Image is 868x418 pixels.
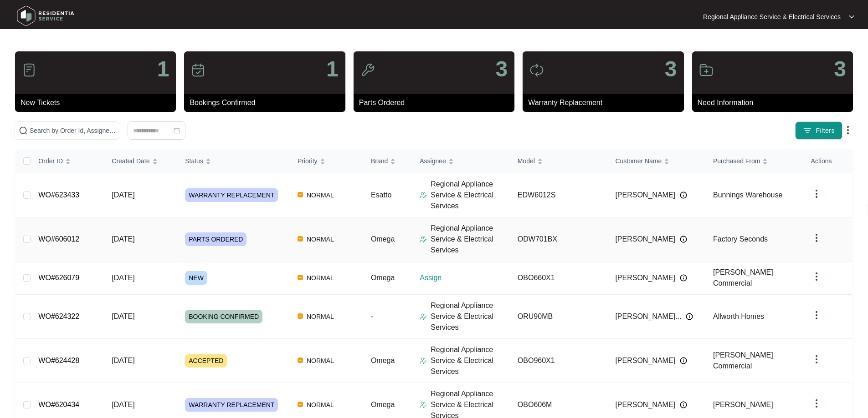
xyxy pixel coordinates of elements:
span: ACCEPTED [185,354,227,368]
img: Vercel Logo [298,192,303,197]
img: search-icon [19,126,28,135]
span: [PERSON_NAME] Commercial [713,351,773,370]
span: WARRANTY REPLACEMENT [185,398,278,412]
span: Omega [371,357,395,364]
span: [PERSON_NAME]... [615,311,681,322]
span: [DATE] [112,312,134,320]
span: NORMAL [303,272,338,283]
img: Info icon [680,236,687,243]
p: 3 [834,58,846,80]
td: OBO660X1 [510,262,608,295]
td: ORU90MB [510,295,608,339]
img: dropdown arrow [811,354,822,365]
span: Bunnings Warehouse [713,191,782,199]
img: Vercel Logo [298,358,303,363]
img: Info icon [680,357,687,364]
span: Customer Name [615,156,662,166]
span: Omega [371,401,395,408]
img: Info icon [680,274,687,282]
img: icon [191,63,205,77]
img: Assigner Icon [420,401,427,408]
span: Priority [298,156,318,166]
th: Model [510,149,608,173]
span: [PERSON_NAME] [713,401,773,408]
input: Search by Order Id, Assignee Name, Customer Name, Brand and Model [30,126,116,136]
span: [DATE] [112,401,134,408]
span: Assignee [420,156,446,166]
p: 3 [495,58,508,80]
img: dropdown arrow [811,310,822,321]
p: Warranty Replacement [528,97,683,108]
td: OBO960X1 [510,339,608,383]
span: [PERSON_NAME] [615,272,675,283]
span: Status [185,156,203,166]
span: Omega [371,235,395,243]
img: Info icon [680,191,687,199]
p: 3 [665,58,677,80]
span: PARTS ORDERED [185,232,247,246]
img: Assigner Icon [420,236,427,243]
img: Assigner Icon [420,191,427,199]
span: [PERSON_NAME] [615,234,675,245]
img: dropdown arrow [811,232,822,243]
p: Regional Appliance Service & Electrical Services [431,223,510,256]
img: Vercel Logo [298,236,303,242]
span: NORMAL [303,234,338,245]
img: Vercel Logo [298,313,303,319]
img: dropdown arrow [842,125,853,136]
span: [PERSON_NAME] Commercial [713,268,773,287]
span: - [371,312,373,320]
a: WO#623433 [38,191,79,199]
p: New Tickets [21,97,176,108]
span: NORMAL [303,355,338,366]
td: ODW701BX [510,217,608,262]
p: Regional Appliance Service & Electrical Services [431,300,510,333]
span: WARRANTY REPLACEMENT [185,188,278,202]
th: Order ID [31,149,104,173]
img: Assigner Icon [420,313,427,320]
span: [DATE] [112,357,134,364]
span: [PERSON_NAME] [615,355,675,366]
img: Info icon [680,401,687,408]
img: residentia service logo [14,2,77,30]
p: Need Information [698,97,853,108]
span: Factory Seconds [713,235,768,243]
p: 1 [326,58,339,80]
img: Info icon [686,313,693,320]
img: filter icon [803,126,812,135]
th: Brand [364,149,412,173]
span: NORMAL [303,190,338,201]
img: Vercel Logo [298,402,303,407]
span: [PERSON_NAME] [615,190,675,201]
img: icon [360,63,375,77]
th: Customer Name [608,149,706,173]
span: [DATE] [112,274,134,282]
p: 1 [157,58,169,80]
span: Created Date [112,156,149,166]
img: icon [699,63,714,77]
th: Assignee [412,149,510,173]
span: Order ID [38,156,63,166]
span: [DATE] [112,191,134,199]
span: Omega [371,274,395,282]
img: dropdown arrow [811,271,822,282]
span: NEW [185,271,207,285]
p: Regional Appliance Service & Electrical Services [431,179,510,212]
img: Assigner Icon [420,357,427,364]
span: BOOKING CONFIRMED [185,310,262,323]
a: WO#624322 [38,312,79,320]
span: Model [518,156,535,166]
span: NORMAL [303,399,338,410]
th: Actions [804,149,853,173]
th: Priority [290,149,364,173]
p: Parts Ordered [359,97,514,108]
th: Purchased From [706,149,804,173]
a: WO#620434 [38,401,79,408]
img: Vercel Logo [298,275,303,280]
p: Regional Appliance Service & Electrical Services [431,344,510,377]
th: Status [178,149,290,173]
button: filter iconFilters [795,121,842,140]
span: Allworth Homes [713,312,764,320]
span: [PERSON_NAME] [615,399,675,410]
img: dropdown arrow [849,15,854,19]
